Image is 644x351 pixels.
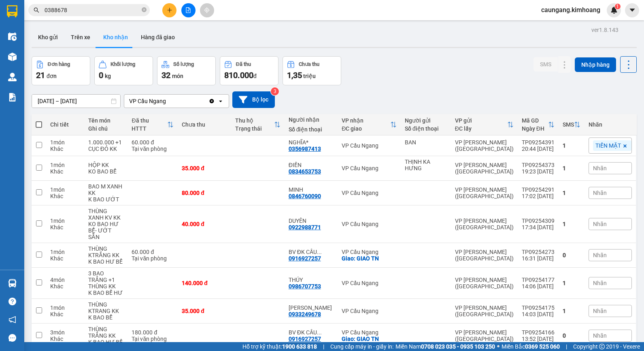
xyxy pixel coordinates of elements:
div: TP09254309 [522,218,555,224]
th: Toggle SortBy [559,114,584,135]
button: Hàng đã giao [134,27,181,47]
div: Giao: GIAO TN [342,255,397,262]
span: Nhãn [593,280,607,286]
div: TP09254273 [522,249,555,255]
div: Giao: GIAO TN [342,336,397,342]
button: SMS [533,57,558,72]
div: VP Cầu Ngang [342,308,397,314]
div: KO BAO HƯ BỂ- ƯỚT SẴN [88,221,124,240]
button: aim [200,3,214,17]
div: VP Cầu Ngang [342,221,397,227]
th: Toggle SortBy [128,114,178,135]
th: Toggle SortBy [231,114,285,135]
span: Nhãn [593,190,607,196]
input: Select a date range. [32,95,120,108]
div: BV ĐK CẦU NGANG( DUYÊN) [289,329,334,336]
div: 0834653753 [289,168,321,175]
span: caret-down [629,6,636,14]
span: Miền Bắc [502,342,560,351]
button: Khối lượng0kg [94,56,153,85]
div: 1 món [50,139,80,146]
div: VP [PERSON_NAME] ([GEOGRAPHIC_DATA]) [455,304,514,317]
div: Chi tiết [50,121,80,128]
div: 180.000 đ [132,329,174,336]
div: ĐIỀN [289,162,334,168]
div: Thu hộ [235,117,274,124]
div: Khối lượng [111,61,135,67]
th: Toggle SortBy [518,114,559,135]
div: 60.000 đ [132,249,174,255]
div: 1 [563,165,580,171]
div: ANH VŨ [289,304,334,311]
span: Nhãn [593,332,607,339]
span: caungang.kimhoang [535,5,607,15]
div: 13:52 [DATE] [522,336,555,342]
div: 0356987413 [289,146,321,152]
div: Khác [50,146,80,152]
div: HTTT [132,125,167,132]
div: ver 1.8.143 [591,25,618,34]
span: Hỗ trợ kỹ thuật: [242,342,317,351]
button: Kho gửi [32,27,64,47]
div: Ngày ĐH [522,125,548,132]
span: món [172,73,183,79]
span: Nhãn [593,221,607,227]
div: 35.000 đ [182,165,227,171]
div: VP [PERSON_NAME] ([GEOGRAPHIC_DATA]) [455,218,514,230]
span: notification [9,316,16,324]
div: K BAO BỂ [88,314,124,321]
div: TP09254166 [522,329,555,336]
button: plus [162,3,176,17]
img: logo-vxr [7,5,17,17]
th: Toggle SortBy [338,114,401,135]
div: 1 [563,142,580,149]
span: Cung cấp máy in - giấy in: [330,342,393,351]
sup: 1 [615,4,621,9]
div: K BAO BỂ HƯ [88,290,124,296]
div: Khác [50,224,80,230]
div: TP09254391 [522,139,555,146]
span: 21 [36,70,45,80]
div: THÙNG KTRANG KK [88,301,124,314]
div: MINH [289,186,334,193]
div: VP [PERSON_NAME] ([GEOGRAPHIC_DATA]) [455,277,514,290]
span: 1 [616,4,619,9]
div: TP09254291 [522,186,555,193]
img: solution-icon [8,93,17,101]
span: 32 [162,70,170,80]
div: Chưa thu [182,121,227,128]
button: file-add [181,3,196,17]
div: VP Cầu Ngang [342,329,397,336]
div: Ghi chú [88,125,124,132]
div: NGHĨA* [289,139,334,146]
div: 0933249678 [289,311,321,317]
div: 0846760090 [289,193,321,199]
div: 1 [563,308,580,314]
span: search [34,7,39,13]
svg: open [217,98,224,104]
div: VP [PERSON_NAME] ([GEOGRAPHIC_DATA]) [455,329,514,342]
div: THÙNG KTRẮNG KK [88,245,124,258]
button: Đơn hàng21đơn [32,56,90,85]
div: VP Cầu Ngang [342,249,397,255]
img: warehouse-icon [8,32,17,41]
div: ĐC lấy [455,125,507,132]
span: 810.000 [224,70,253,80]
div: Tại văn phòng [132,146,174,152]
div: Mã GD [522,117,548,124]
div: 1 [563,280,580,286]
div: Số lượng [173,61,194,67]
div: TP09254175 [522,304,555,311]
div: SMS [563,121,574,128]
input: Tìm tên, số ĐT hoặc mã đơn [45,6,140,15]
span: kg [105,73,111,79]
span: triệu [303,73,316,79]
sup: 3 [271,87,279,95]
div: 0 [563,332,580,339]
button: Nhập hàng [575,57,616,72]
div: 1 món [50,304,80,311]
button: Kho nhận [97,27,134,47]
div: 1 món [50,186,80,193]
span: message [9,334,16,342]
div: 140.000 đ [182,280,227,286]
